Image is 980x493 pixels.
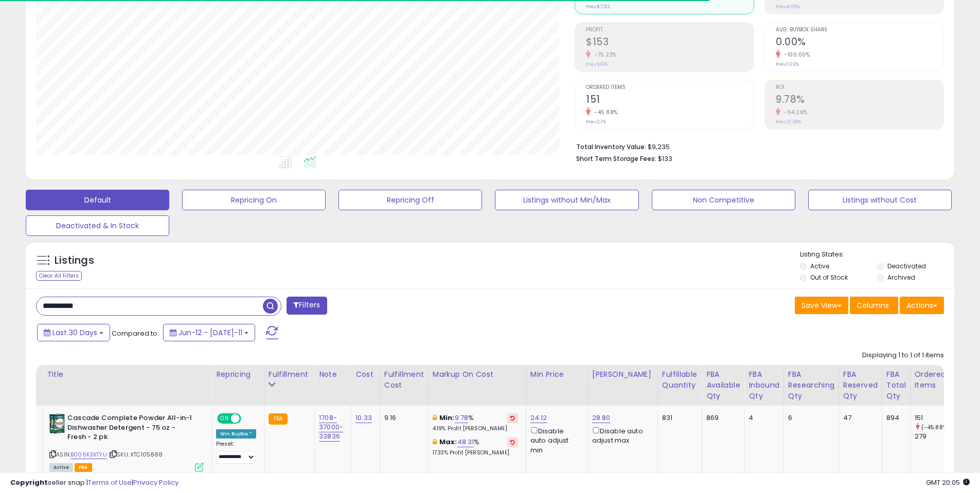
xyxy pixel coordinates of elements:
span: Compared to: [112,328,159,338]
h5: Listings [55,253,94,268]
a: 9.78 [455,413,469,423]
div: seller snap | | [10,478,179,488]
div: Clear All Filters [36,271,82,281]
span: Columns [857,300,889,311]
button: Filters [287,297,327,315]
span: ROI [776,85,943,90]
button: Listings without Min/Max [495,190,638,210]
small: -54.26% [780,108,808,116]
span: 2025-08-11 20:05 GMT [926,478,970,487]
span: Last 30 Days [52,327,97,338]
div: Fulfillment Cost [384,369,424,391]
button: Default [26,190,169,210]
button: Columns [850,297,898,314]
div: % [433,413,518,432]
div: 47 [843,413,874,423]
div: Note [319,369,347,380]
button: Last 30 Days [37,324,110,341]
button: Deactivated & In Stock [26,215,169,236]
a: 28.80 [592,413,611,423]
p: 4.19% Profit [PERSON_NAME] [433,425,518,432]
div: [PERSON_NAME] [592,369,653,380]
div: 894 [886,413,902,423]
div: 4 [749,413,776,423]
button: Save View [795,297,848,314]
h2: 9.78% [776,94,943,107]
div: 151 [915,413,956,423]
a: Privacy Policy [133,478,179,487]
div: FBA inbound Qty [749,369,779,401]
div: FBA Total Qty [886,369,906,401]
span: OFF [240,414,256,423]
span: Ordered Items [586,85,754,90]
small: -75.23% [591,51,617,59]
div: Fulfillable Quantity [662,369,698,391]
div: FBA Available Qty [706,369,740,401]
div: 6 [788,413,831,423]
h2: 151 [586,94,754,107]
p: 17.33% Profit [PERSON_NAME] [433,449,518,457]
div: Disable auto adjust max [592,425,650,445]
a: 10.33 [355,413,372,423]
div: 279 [915,432,956,441]
div: Preset: [216,441,256,464]
button: Repricing On [182,190,326,210]
div: Min Price [530,369,583,380]
button: Non Competitive [652,190,795,210]
div: Title [47,369,207,380]
label: Active [810,262,829,270]
button: Repricing Off [338,190,482,210]
li: $9,235 [576,140,936,152]
div: 869 [706,413,736,423]
span: ON [218,414,231,423]
span: FBA [75,463,92,472]
div: Displaying 1 to 1 of 1 items [862,351,944,360]
label: Deactivated [887,262,926,270]
div: % [433,437,518,457]
div: Disable auto adjust min [530,425,580,455]
div: 9.16 [384,413,420,423]
h2: 0.00% [776,36,943,50]
div: FBA Reserved Qty [843,369,878,401]
small: -45.88% [591,108,618,116]
span: $133 [658,154,672,163]
img: 51IxEuK6dFL._SL40_.jpg [49,413,65,434]
span: Profit [586,27,754,33]
small: FBA [269,413,288,425]
div: Ordered Items [915,369,952,391]
div: Markup on Cost [433,369,522,380]
button: Listings without Cost [808,190,952,210]
div: Repricing [216,369,260,380]
small: Prev: 8.65% [776,4,800,10]
span: Jun-12 - [DATE]-11 [179,327,242,338]
small: Prev: 279 [586,119,606,125]
b: Total Inventory Value: [576,142,646,151]
span: All listings currently available for purchase on Amazon [49,463,73,472]
b: Cascade Complete Powder All-in-1 Dishwasher Detergent - 75 oz - Fresh - 2 pk [67,413,192,445]
a: 48.31 [457,437,474,447]
button: Jun-12 - [DATE]-11 [163,324,255,341]
h2: $153 [586,36,754,50]
div: ASIN: [49,413,204,470]
a: Terms of Use [88,478,132,487]
p: Listing States: [800,250,954,260]
small: -100.00% [780,51,810,59]
div: Fulfillment [269,369,310,380]
div: 831 [662,413,694,423]
small: Prev: 21.38% [776,119,801,125]
small: (-45.88%) [921,423,950,431]
small: Prev: 1.03% [776,61,799,67]
span: | SKU: KTC105888 [109,450,163,459]
th: The percentage added to the cost of goods (COGS) that forms the calculator for Min & Max prices. [428,365,526,406]
label: Archived [887,273,915,282]
div: Win BuyBox * [216,429,256,439]
label: Out of Stock [810,273,848,282]
b: Min: [439,413,455,423]
div: Cost [355,369,376,380]
a: 24.12 [530,413,547,423]
small: Prev: $616 [586,61,608,67]
div: FBA Researching Qty [788,369,834,401]
strong: Copyright [10,478,48,487]
b: Max: [439,437,457,447]
a: B006K3XTYU [70,450,107,459]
